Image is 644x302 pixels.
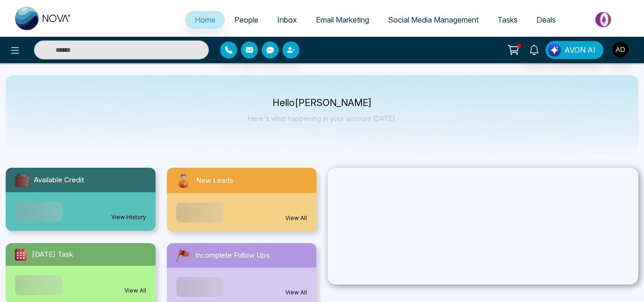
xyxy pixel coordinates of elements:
[195,250,270,261] span: Incomplete Follow Ups
[248,99,396,107] p: Hello [PERSON_NAME]
[13,247,28,262] img: todayTask.svg
[174,171,192,189] img: newLeads.svg
[379,11,488,29] a: Social Media Management
[497,15,518,24] span: Tasks
[13,171,30,188] img: availableCredit.svg
[548,43,561,57] img: Lead Flow
[225,11,268,29] a: People
[161,168,322,232] a: New LeadsView All
[488,11,527,29] a: Tasks
[196,175,233,186] span: New Leads
[316,15,369,24] span: Email Marketing
[545,41,603,59] button: AVON AI
[388,15,479,24] span: Social Media Management
[306,11,379,29] a: Email Marketing
[234,15,258,24] span: People
[34,175,84,186] span: Available Credit
[174,247,191,264] img: followUps.svg
[32,249,73,260] span: [DATE] Task
[111,213,146,221] a: View History
[15,7,72,30] img: Nova CRM Logo
[277,15,297,24] span: Inbox
[564,44,595,56] span: AVON AI
[527,11,565,29] a: Deals
[248,114,396,122] p: Here's what happening in your account [DATE].
[537,15,556,24] span: Deals
[268,11,306,29] a: Inbox
[285,288,307,297] a: View All
[124,286,146,295] a: View All
[185,11,225,29] a: Home
[612,41,628,57] img: User Avatar
[195,15,215,24] span: Home
[570,9,638,30] img: Market-place.gif
[285,214,307,222] a: View All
